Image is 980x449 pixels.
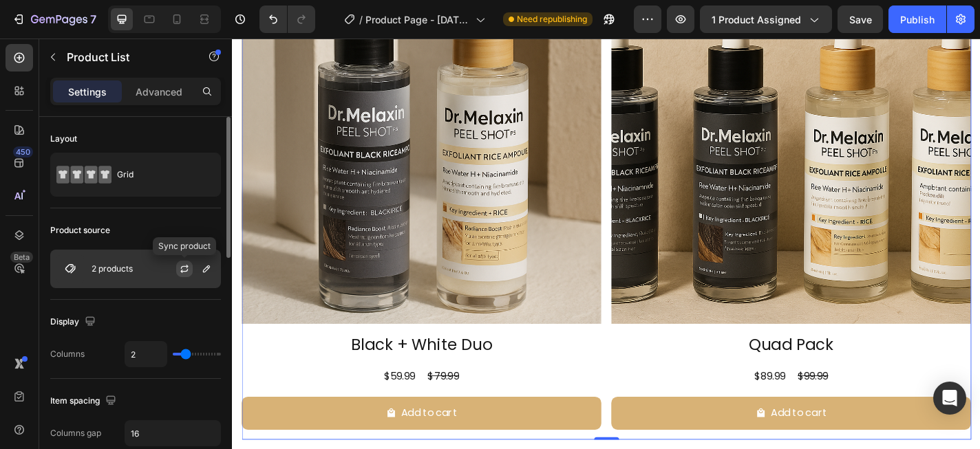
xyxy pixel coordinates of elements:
[215,362,252,384] div: $79.99
[418,326,816,351] h2: Quad Pack
[125,421,220,446] input: Auto
[50,348,85,360] div: Columns
[418,395,816,432] button: Add to cart
[50,224,110,237] div: Product source
[838,6,883,33] button: Save
[517,13,587,25] span: Need republishing
[900,12,935,27] div: Publish
[232,39,980,449] iframe: Design area
[136,85,182,99] p: Advanced
[700,6,832,33] button: 1 product assigned
[13,146,33,157] div: 450
[50,427,101,439] div: Columns gap
[167,362,204,384] div: $59.99
[10,326,407,351] h2: Black + White Duo
[359,12,363,27] span: /
[888,6,946,33] button: Publish
[187,404,248,424] div: Add to cart
[68,85,107,99] p: Settings
[849,14,872,25] span: Save
[259,6,315,33] div: Undo/Redo
[365,12,470,27] span: Product Page - [DATE] 12:03:20
[50,133,77,145] div: Layout
[117,159,201,190] div: Grid
[623,362,659,384] div: $99.99
[50,313,98,331] div: Display
[712,12,801,27] span: 1 product assigned
[10,252,33,263] div: Beta
[125,342,167,366] input: Auto
[90,11,96,28] p: 7
[56,255,84,283] img: product feature img
[67,49,184,65] p: Product List
[92,264,133,274] p: 2 products
[6,6,103,33] button: 7
[575,362,612,384] div: $89.99
[933,382,966,415] div: Open Intercom Messenger
[10,395,407,432] button: Add to cart
[595,404,657,424] div: Add to cart
[50,392,119,410] div: Item spacing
